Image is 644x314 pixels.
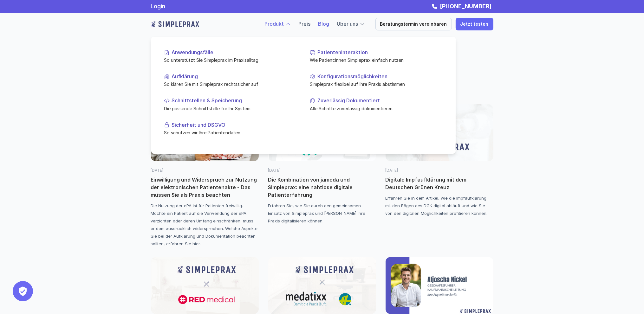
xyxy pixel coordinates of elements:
[151,176,259,199] p: Einwilligung und Widerspruch zur Nutzung der elektronischen Patientenakte - Das müssen Sie als Pr...
[265,21,284,27] a: Produkt
[456,18,493,30] a: Jetzt testen
[159,93,302,117] a: Schnittstellen & SpeicherungDie passende Schnittstelle für Ihr System
[460,22,489,27] p: Jetzt testen
[159,68,302,93] a: AufklärungSo klären Sie mit Simpleprax rechtssicher auf
[380,22,447,27] p: Beratungstermin vereinbaren
[305,93,448,117] a: Zuverlässig DokumentiertAlle Schritte zuverlässig dokumentieren
[151,63,391,88] p: Herzlich willkommen auf dem Blog von Simpleprax. Hier berichten wir über die Erfahrungen unserer ...
[440,3,492,10] strong: [PHONE_NUMBER]
[317,74,443,80] p: Konfigurationsmöglichkeiten
[172,122,297,128] p: Sicherheit und DSGVO
[268,104,376,225] a: [DATE]Die Kombination von jameda und Simpleprax: eine nahtlose digitale PatienterfahrungErfahren ...
[159,117,302,141] a: Sicherheit und DSGVOSo schützen wir Ihre Patientendaten
[164,105,297,112] p: Die passende Schnittstelle für Ihr System
[164,57,297,63] p: So unterstützt Sie Simpleprax im Praxisalltag
[386,168,493,173] p: [DATE]
[268,168,376,173] p: [DATE]
[386,104,493,217] a: [DATE]Digitale Impfaufklärung mit dem Deutschen Grünen KreuzErfahren Sie in dem Artikel, wie die ...
[299,21,311,27] a: Preis
[317,98,443,104] p: Zuverlässig Dokumentiert
[151,202,259,247] p: Die Nutzung der ePA ist für Patienten freiwillig. Möchte ein Patient auf die Verwendung der ePA v...
[151,168,259,173] p: [DATE]
[151,3,166,10] a: Login
[151,104,259,161] img: Elektronische Patientenakte
[337,21,358,27] a: Über uns
[151,104,259,247] a: Elektronische Patientenakte[DATE]Einwilligung und Widerspruch zur Nutzung der elektronischen Pati...
[318,21,329,27] a: Blog
[159,44,302,68] a: AnwendungsfälleSo unterstützt Sie Simpleprax im Praxisalltag
[172,49,297,55] p: Anwendungsfälle
[164,81,297,87] p: So klären Sie mit Simpleprax rechtssicher auf
[310,105,443,112] p: Alle Schritte zuverlässig dokumentieren
[172,74,297,80] p: Aufklärung
[439,3,493,10] a: [PHONE_NUMBER]
[305,68,448,93] a: KonfigurationsmöglichkeitenSimpleprax flexibel auf Ihre Praxis abstimmen
[305,44,448,68] a: PatienteninteraktionWie Patient:innen Simpleprax einfach nutzen
[386,176,493,191] p: Digitale Impfaufklärung mit dem Deutschen Grünen Kreuz
[172,98,297,104] p: Schnittstellen & Speicherung
[310,81,443,87] p: Simpleprax flexibel auf Ihre Praxis abstimmen
[164,129,297,136] p: So schützen wir Ihre Patientendaten
[310,57,443,63] p: Wie Patient:innen Simpleprax einfach nutzen
[375,18,452,30] a: Beratungstermin vereinbaren
[386,194,493,217] p: Erfahren Sie in dem Artikel, wie die Impfaufklärung mit den Bögen des DGK digital abläuft und wie...
[268,202,376,225] p: Erfahren Sie, wie Sie durch den gemeinsamen Einsatz von Simpleprax und [PERSON_NAME] Ihre Praxis ...
[317,49,443,55] p: Patienteninteraktion
[268,176,376,199] p: Die Kombination von jameda und Simpleprax: eine nahtlose digitale Patienterfahrung
[151,44,389,56] h2: Blog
